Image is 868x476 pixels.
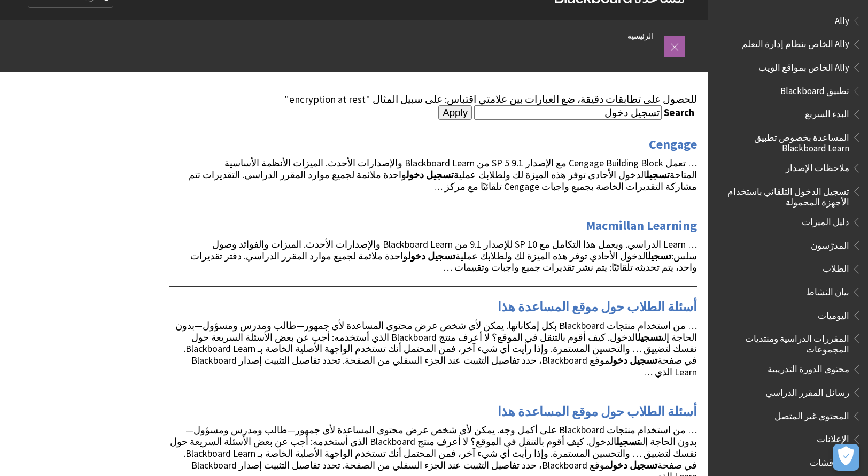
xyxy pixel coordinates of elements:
[649,136,697,153] a: Cengage
[426,168,454,181] strong: تسجيل
[438,105,472,120] input: Apply
[805,105,849,120] span: البدء السريع
[720,128,849,153] span: المساعدة بخصوص تطبيق Blackboard Learn
[664,106,697,119] label: Search
[406,168,424,181] strong: دخول
[428,250,455,262] strong: تسجيل
[758,58,849,73] span: Ally الخاص بمواقع الويب
[720,182,849,208] span: تسجيل الدخول التلقائي باستخدام الأجهزة المحمولة
[498,403,697,420] a: أسئلة الطلاب حول موقع المساعدة هذا
[780,82,849,96] span: تطبيق Blackboard
[714,12,862,76] nav: Book outline for Anthology Ally Help
[586,217,697,234] a: Macmillan Learning
[774,407,849,421] span: المحتوى غير المتصل
[189,157,697,193] span: … تعمل Cengage Building Block مع الإصدار 9.1 SP 5 من Blackboard Learn والإصدارات الأحدث. الميزات ...
[802,213,849,227] span: دليل الميزات
[616,435,640,448] strong: تسجيل
[498,298,697,316] a: أسئلة الطلاب حول موقع المساعدة هذا
[190,238,697,274] span: … Learn الدراسي. ويعمل هذا التكامل مع SP 10 للإصدار 9.1 من Blackboard Learn والإصدارات الأحدث. ال...
[835,12,849,26] span: Ally
[823,260,849,274] span: الطلاب
[638,331,661,343] strong: تسجيل
[818,306,849,321] span: اليوميات
[768,360,849,375] span: محتوى الدورة التدريبية
[742,35,849,50] span: Ally الخاص بنظام إدارة التعلم
[765,383,849,398] span: رسائل المقرر الدراسي
[806,283,849,297] span: بيان النشاط
[648,250,671,262] strong: تسجيل
[720,329,849,355] span: المقررات الدراسية ومنتديات المجموعات
[630,459,657,471] strong: تسجيل
[810,454,849,468] span: المناقشات
[610,459,627,471] strong: دخول
[630,354,657,366] strong: تسجيل
[627,29,653,43] a: الرئيسية
[175,319,697,378] span: … من استخدام منتجات Blackboard بكل إمكاناتها. يمكن لأي شخص عرض محتوى المساعدة لأي جمهور—طالب ومدر...
[786,159,849,173] span: ملاحظات الإصدار
[811,236,849,251] span: المدرّسون
[646,168,670,181] strong: تسجيل
[610,354,627,366] strong: دخول
[833,444,859,471] button: فتح التفضيلات
[408,250,425,262] strong: دخول
[169,94,697,105] div: للحصول على تطابقات دقيقة، ضع العبارات بين علامتي اقتباس: على سبيل المثال "encryption at rest"
[817,431,849,445] span: الإعلانات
